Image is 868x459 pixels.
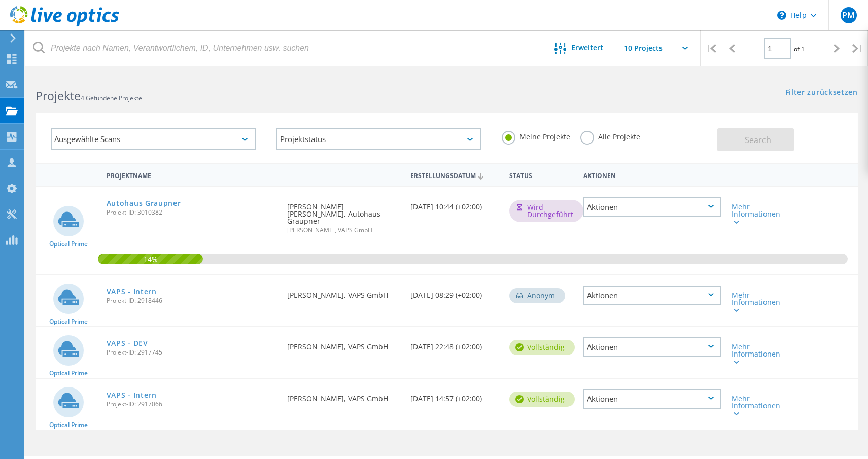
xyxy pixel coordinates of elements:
label: Alle Projekte [580,131,640,140]
div: Mehr Informationen [732,203,787,225]
span: PM [842,11,855,19]
div: [DATE] 08:29 (+02:00) [405,275,504,309]
b: Projekte [36,88,81,104]
div: vollständig [509,340,575,355]
div: Ausgewählte Scans [51,128,256,150]
span: Optical Prime [49,422,88,428]
div: Status [504,165,578,184]
span: Optical Prime [49,319,88,325]
div: | [847,30,868,66]
a: VAPS - DEV [107,340,148,347]
span: Optical Prime [49,370,88,376]
span: Search [745,134,771,146]
span: of 1 [794,45,805,53]
span: Projekt-ID: 2917745 [107,349,277,356]
div: [PERSON_NAME] [PERSON_NAME], Autohaus Graupner [282,187,405,243]
div: Projektname [101,165,283,184]
svg: \n [777,11,786,20]
span: Optical Prime [49,241,88,247]
div: Erstellungsdatum [405,165,504,185]
div: Mehr Informationen [732,292,787,313]
span: [PERSON_NAME], VAPS GmbH [287,227,400,233]
div: Projektstatus [276,128,482,150]
div: Mehr Informationen [732,343,787,365]
div: | [701,30,721,66]
div: Wird durchgeführt [509,200,583,222]
span: 4 Gefundene Projekte [81,94,142,102]
div: [DATE] 22:48 (+02:00) [405,327,504,361]
input: Projekte nach Namen, Verantwortlichem, ID, Unternehmen usw. suchen [25,30,539,66]
a: VAPS - Intern [107,288,157,295]
span: Projekt-ID: 2917066 [107,401,277,407]
div: Aktionen [583,337,721,357]
div: [DATE] 14:57 (+02:00) [405,379,504,412]
a: Live Optics Dashboard [10,21,119,28]
button: Search [717,128,794,151]
span: Projekt-ID: 3010382 [107,209,277,216]
span: Projekt-ID: 2918446 [107,298,277,304]
div: Anonym [509,288,565,303]
div: Aktionen [583,197,721,217]
a: VAPS - Intern [107,392,157,399]
div: [PERSON_NAME], VAPS GmbH [282,379,405,412]
div: Aktionen [583,389,721,409]
div: Aktionen [583,286,721,305]
a: Filter zurücksetzen [785,89,858,97]
div: Mehr Informationen [732,395,787,416]
span: Erweitert [571,44,603,51]
div: vollständig [509,392,575,407]
span: 14% [98,254,203,263]
div: [DATE] 10:44 (+02:00) [405,187,504,221]
div: [PERSON_NAME], VAPS GmbH [282,327,405,361]
div: [PERSON_NAME], VAPS GmbH [282,275,405,309]
a: Autohaus Graupner [107,200,181,207]
label: Meine Projekte [502,131,570,140]
div: Aktionen [578,165,726,184]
